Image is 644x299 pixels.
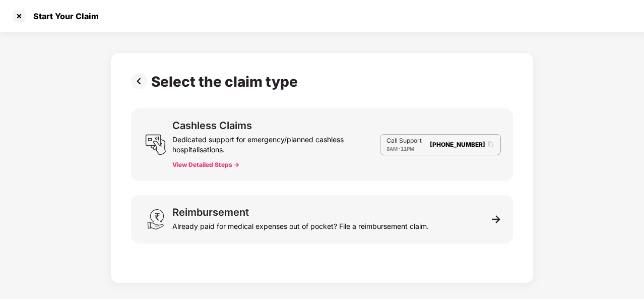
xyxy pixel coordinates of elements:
span: 11PM [401,146,414,152]
button: View Detailed Steps -> [172,161,239,169]
div: Reimbursement [172,207,249,217]
a: [PHONE_NUMBER] [430,141,485,148]
img: Clipboard Icon [486,140,494,149]
img: svg+xml;base64,PHN2ZyB3aWR0aD0iMjQiIGhlaWdodD0iMzEiIHZpZXdCb3g9IjAgMCAyNCAzMSIgZmlsbD0ibm9uZSIgeG... [145,209,166,230]
img: svg+xml;base64,PHN2ZyB3aWR0aD0iMTEiIGhlaWdodD0iMTEiIHZpZXdCb3g9IjAgMCAxMSAxMSIgZmlsbD0ibm9uZSIgeG... [492,215,501,224]
img: svg+xml;base64,PHN2ZyB3aWR0aD0iMjQiIGhlaWdodD0iMjUiIHZpZXdCb3g9IjAgMCAyNCAyNSIgZmlsbD0ibm9uZSIgeG... [145,134,166,155]
div: Select the claim type [151,73,302,90]
span: 8AM [387,146,398,152]
div: Already paid for medical expenses out of pocket? File a reimbursement claim. [172,217,429,231]
div: Cashless Claims [172,121,252,131]
p: Call Support [387,137,422,145]
div: Dedicated support for emergency/planned cashless hospitalisations. [172,131,380,155]
div: Start Your Claim [27,11,99,21]
div: - [387,145,422,153]
img: svg+xml;base64,PHN2ZyBpZD0iUHJldi0zMngzMiIgeG1sbnM9Imh0dHA6Ly93d3cudzMub3JnLzIwMDAvc3ZnIiB3aWR0aD... [131,73,151,89]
